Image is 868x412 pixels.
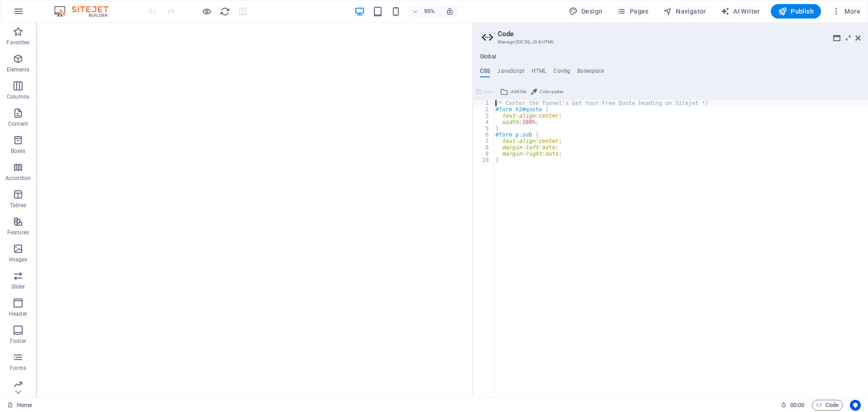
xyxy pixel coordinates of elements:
[828,4,864,19] button: More
[663,7,706,16] span: Navigator
[7,400,32,411] a: Click to cancel selection. Double-click to open Pages
[10,365,26,372] p: Forms
[480,68,490,78] h4: CSS
[565,4,606,19] button: Design
[778,7,814,16] span: Publish
[473,144,495,151] div: 8
[577,68,604,78] h4: Boilerplate
[850,400,861,411] button: Usercentrics
[473,100,495,106] div: 1
[569,7,603,16] span: Design
[11,283,25,290] p: Slider
[473,157,495,163] div: 10
[473,113,495,119] div: 3
[10,202,26,209] p: Tables
[812,400,843,411] button: Code
[422,6,437,17] h6: 95%
[6,39,29,46] p: Favorites
[532,68,547,78] h4: HTML
[473,119,495,125] div: 4
[498,38,843,46] h3: Manage (S)CSS, JS & HTML
[797,402,798,408] span: :
[5,175,31,182] p: Accordion
[8,120,28,128] p: Content
[790,400,804,411] span: 00 00
[10,337,26,345] p: Footer
[816,400,839,411] span: Code
[497,68,524,78] h4: JavaScript
[832,7,860,16] span: More
[201,6,212,17] button: Click here to leave preview mode and continue editing
[409,6,441,17] button: 95%
[220,6,230,17] i: Reload page
[498,30,861,38] h2: Code
[473,151,495,157] div: 9
[473,125,495,132] div: 5
[511,86,526,97] span: Add file
[553,68,570,78] h4: Config
[52,6,120,17] img: Editor Logo
[717,4,764,19] button: AI Writer
[721,7,760,16] span: AI Writer
[446,7,454,15] i: On resize automatically adjust zoom level to fit chosen device.
[660,4,710,19] button: Navigator
[9,310,27,317] p: Header
[771,4,821,19] button: Publish
[499,86,528,97] button: Add file
[540,86,563,97] span: Color picker
[473,106,495,113] div: 2
[529,86,565,97] button: Color picker
[473,132,495,138] div: 6
[7,66,30,73] p: Elements
[617,7,648,16] span: Pages
[11,147,26,155] p: Boxes
[480,53,496,61] h4: Global
[7,93,29,100] p: Columns
[7,229,29,236] p: Features
[473,138,495,144] div: 7
[613,4,652,19] button: Pages
[219,6,230,17] button: reload
[9,256,28,263] p: Images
